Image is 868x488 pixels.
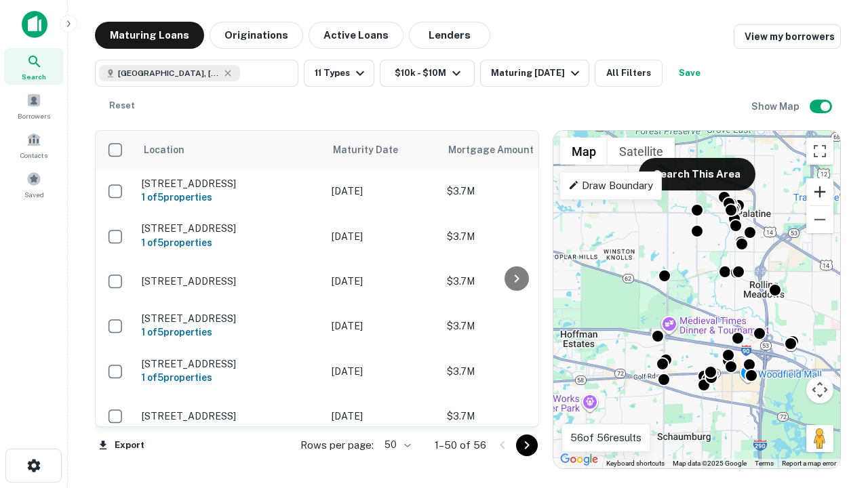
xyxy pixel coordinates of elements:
[142,275,318,287] p: [STREET_ADDRESS]
[332,319,433,333] p: [DATE]
[304,60,374,87] button: 11 Types
[447,409,583,424] p: $3.7M
[448,142,551,158] span: Mortgage Amount
[95,22,204,49] button: Maturing Loans
[782,460,836,467] a: Report a map error
[673,460,747,467] span: Map data ©2025 Google
[595,60,663,87] button: All Filters
[300,437,374,453] p: Rows per page:
[800,380,868,445] iframe: Chat Widget
[447,319,583,333] p: $3.7M
[380,60,475,87] button: $10k - $10M
[409,22,490,49] button: Lenders
[309,22,403,49] button: Active Loans
[142,190,318,205] h6: 1 of 5 properties
[639,158,755,190] button: Search This Area
[95,435,148,455] button: Export
[491,65,583,81] div: Maturing [DATE]
[142,222,318,235] p: [STREET_ADDRESS]
[806,206,833,233] button: Zoom out
[210,22,303,49] button: Originations
[135,131,325,169] th: Location
[4,127,64,163] a: Contacts
[447,274,583,289] p: $3.7M
[570,430,642,446] p: 56 of 56 results
[553,131,840,468] div: 0 0
[142,370,318,385] h6: 1 of 5 properties
[18,110,50,121] span: Borrowers
[4,48,64,85] a: Search
[142,178,318,190] p: [STREET_ADDRESS]
[435,437,486,453] p: 1–50 of 56
[608,138,675,165] button: Show satellite imagery
[557,451,601,468] a: Open this area in Google Maps (opens a new window)
[806,376,833,403] button: Map camera controls
[20,150,47,161] span: Contacts
[379,435,413,455] div: 50
[142,235,318,250] h6: 1 of 5 properties
[332,274,433,289] p: [DATE]
[100,92,144,119] button: Reset
[806,138,833,165] button: Toggle fullscreen view
[447,229,583,244] p: $3.7M
[332,184,433,199] p: [DATE]
[480,60,589,87] button: Maturing [DATE]
[24,189,44,200] span: Saved
[333,142,416,158] span: Maturity Date
[751,99,802,114] h6: Show Map
[22,71,46,82] span: Search
[332,229,433,244] p: [DATE]
[755,460,774,467] a: Terms (opens in new tab)
[560,138,608,165] button: Show street map
[325,131,440,169] th: Maturity Date
[440,131,589,169] th: Mortgage Amount
[142,358,318,370] p: [STREET_ADDRESS]
[4,166,64,203] a: Saved
[143,142,184,158] span: Location
[516,434,538,456] button: Go to next page
[447,184,583,199] p: $3.7M
[806,178,833,205] button: Zoom in
[606,459,665,468] button: Keyboard shortcuts
[557,451,601,468] img: Google
[142,410,318,422] p: [STREET_ADDRESS]
[332,409,433,424] p: [DATE]
[118,67,220,79] span: [GEOGRAPHIC_DATA], [GEOGRAPHIC_DATA]
[142,325,318,340] h6: 1 of 5 properties
[447,364,583,379] p: $3.7M
[142,312,318,325] p: [STREET_ADDRESS]
[734,24,841,49] a: View my borrowers
[568,178,653,194] p: Draw Boundary
[4,87,64,124] a: Borrowers
[668,60,711,87] button: Save your search to get updates of matches that match your search criteria.
[22,11,47,38] img: capitalize-icon.png
[332,364,433,379] p: [DATE]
